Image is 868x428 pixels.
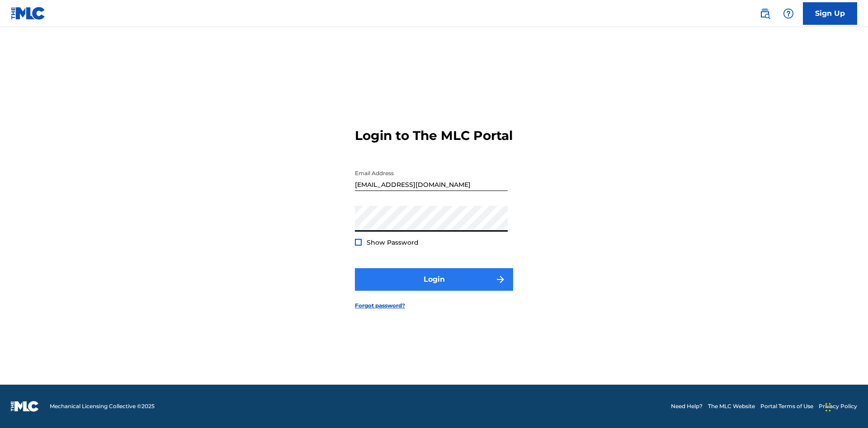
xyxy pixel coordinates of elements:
[823,385,868,428] iframe: Chat Widget
[760,402,813,410] a: Portal Terms of Use
[708,402,755,410] a: The MLC Website
[819,402,857,410] a: Privacy Policy
[355,268,513,291] button: Login
[11,401,39,412] img: logo
[759,8,770,19] img: search
[779,5,797,23] div: Help
[826,394,831,421] div: Drag
[495,274,506,285] img: f7272a7cc735f4ea7f67.svg
[803,2,857,25] a: Sign Up
[11,7,46,20] img: MLC Logo
[367,238,419,247] span: Show Password
[756,5,774,23] a: Public Search
[355,128,513,144] h3: Login to The MLC Portal
[671,402,703,410] a: Need Help?
[783,8,794,19] img: help
[50,402,155,410] span: Mechanical Licensing Collective © 2025
[355,302,405,310] a: Forgot password?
